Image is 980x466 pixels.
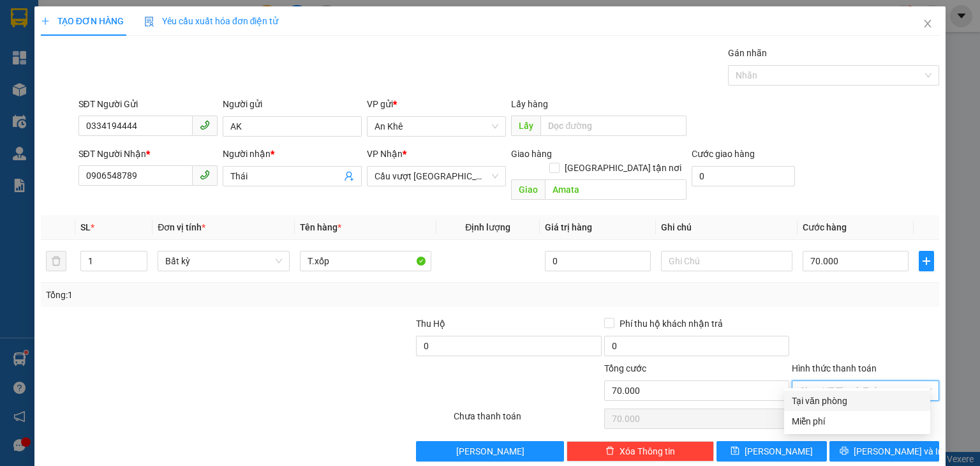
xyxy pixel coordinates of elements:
span: An Khê [375,117,498,136]
span: close [923,19,933,29]
span: delete [605,446,614,456]
span: phone [200,170,210,180]
div: SĐT Người Nhận [78,147,218,161]
span: Tên hàng [300,222,341,232]
div: Tại văn phòng [792,394,923,408]
div: Người gửi [223,97,362,111]
span: Cầu vượt Bình Phước [375,167,498,186]
span: Lấy [511,116,540,136]
label: Hình thức thanh toán [792,363,877,373]
span: Giá trị hàng [545,222,592,232]
span: save [731,446,739,456]
span: Giao hàng [511,149,552,159]
span: Đơn vị tính [158,222,205,232]
span: SL [80,222,91,232]
button: Close [910,6,946,42]
span: VP Nhận [367,149,403,159]
span: Cước hàng [803,222,847,232]
span: [PERSON_NAME] và In [854,444,943,458]
button: plus [919,251,934,271]
button: [PERSON_NAME] [416,441,563,462]
h1: Giao dọc đường [67,74,235,162]
b: [DOMAIN_NAME] [170,10,308,31]
input: Ghi Chú [661,251,792,271]
div: Tổng: 1 [46,288,379,302]
div: VP gửi [367,97,506,111]
span: Định lượng [465,222,510,232]
button: delete [46,251,66,271]
span: Yêu cầu xuất hóa đơn điện tử [144,16,279,26]
span: [GEOGRAPHIC_DATA] tận nơi [560,161,687,175]
div: Miễn phí [792,414,923,428]
span: TẠO ĐƠN HÀNG [41,16,124,26]
div: Chưa thanh toán [452,409,602,432]
input: VD: Bàn, Ghế [300,251,431,271]
div: Người nhận [223,147,362,161]
input: Cước giao hàng [692,166,795,186]
span: user-add [344,171,354,181]
span: Lấy hàng [511,99,548,109]
input: 0 [545,251,651,271]
button: deleteXóa Thông tin [567,441,714,462]
span: [PERSON_NAME] [456,444,524,458]
input: Dọc đường [540,116,687,136]
label: Cước giao hàng [692,149,755,159]
button: save[PERSON_NAME] [716,441,827,462]
span: [PERSON_NAME] [745,444,813,458]
span: Thu Hộ [416,319,445,329]
span: Giao [511,179,545,200]
span: Tổng cước [604,363,646,373]
div: SĐT Người Gửi [78,97,218,111]
span: Phí thu hộ khách nhận trả [614,317,728,331]
span: phone [200,120,210,130]
span: Bất kỳ [165,252,281,271]
b: Cô Hai [77,30,135,51]
span: printer [840,446,849,456]
th: Ghi chú [656,215,798,240]
span: plus [41,17,50,26]
label: Gán nhãn [728,48,767,58]
span: Xóa Thông tin [620,444,675,458]
img: icon [144,17,154,27]
h2: H89V1CYC [7,74,103,95]
input: Dọc đường [545,179,687,200]
span: plus [919,256,933,266]
button: printer[PERSON_NAME] và In [829,441,940,462]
